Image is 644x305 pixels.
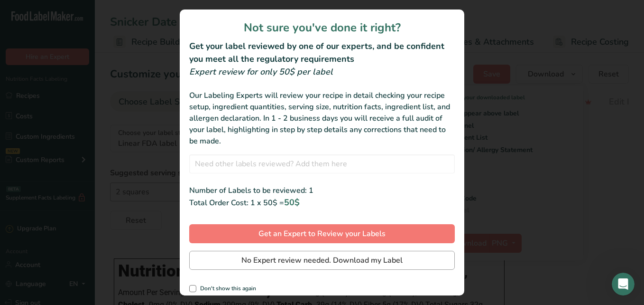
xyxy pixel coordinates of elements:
[189,185,455,196] div: Number of Labels to be reviewed: 1
[258,228,386,239] span: Get an Expert to Review your Labels
[196,285,256,292] span: Don't show this again
[284,197,300,208] span: 50$
[189,40,455,66] h2: Get your label reviewed by one of our experts, and be confident you meet all the regulatory requi...
[189,90,455,147] div: Our Labeling Experts will review your recipe in detail checking your recipe setup, ingredient qua...
[189,224,455,243] button: Get an Expert to Review your Labels
[189,196,455,209] div: Total Order Cost: 1 x 50$ =
[189,154,455,173] input: Need other labels reviewed? Add them here
[189,66,455,78] div: Expert review for only 50$ per label
[612,273,635,295] iframe: Intercom live chat
[189,251,455,270] button: No Expert review needed. Download my Label
[241,255,403,266] span: No Expert review needed. Download my Label
[189,19,455,36] h1: Not sure you've done it right?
